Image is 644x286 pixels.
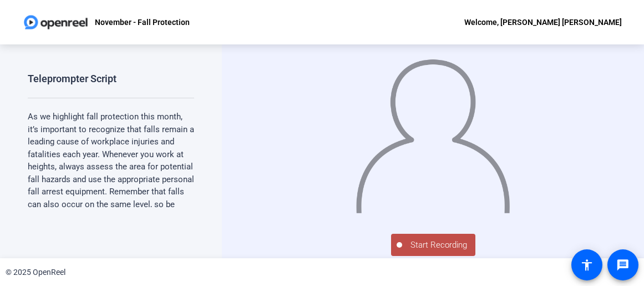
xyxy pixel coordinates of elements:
div: Welcome, [PERSON_NAME] [PERSON_NAME] [464,16,622,29]
p: As we highlight fall protection this month, it’s important to recognize that falls remain a leadi... [28,111,194,260]
button: Start Recording [391,234,475,256]
p: November - Fall Protection [95,16,190,29]
mat-icon: message [616,258,630,272]
span: Start Recording [402,239,475,252]
mat-icon: accessibility [580,258,594,272]
div: © 2025 OpenReel [6,267,65,278]
div: Teleprompter Script [28,72,116,86]
img: overlay [354,49,511,213]
img: OpenReel logo [22,11,89,33]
